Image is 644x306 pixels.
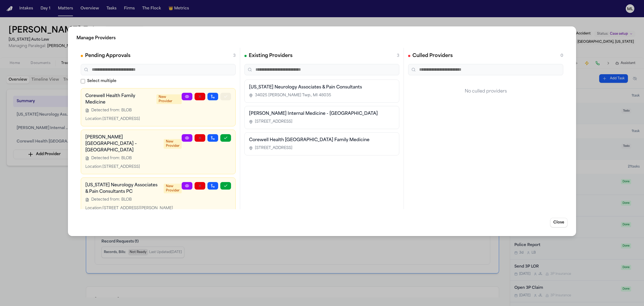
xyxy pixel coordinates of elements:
[249,137,395,143] h3: Corewell Health [GEOGRAPHIC_DATA] Family Medicine
[76,35,568,41] h2: Manage Providers
[561,53,563,59] span: 0
[81,79,85,83] input: Select multiple
[249,52,292,60] h2: Existing Providers
[156,94,182,104] span: New Provider
[207,182,218,190] button: Merge
[412,52,453,60] h2: Culled Providers
[550,218,568,227] button: Close
[220,93,231,100] button: Approve
[249,111,395,117] h3: [PERSON_NAME] Internal Medicine - [GEOGRAPHIC_DATA]
[91,108,132,113] span: Detected from: BLOB
[85,206,182,216] div: Location: [STREET_ADDRESS][PERSON_NAME][PERSON_NAME]
[85,134,160,154] h3: [PERSON_NAME][GEOGRAPHIC_DATA] – [GEOGRAPHIC_DATA]
[85,164,182,170] div: Location: [STREET_ADDRESS]
[249,84,395,91] h3: [US_STATE] Neurology Associates & Pain Consultants
[195,134,205,142] button: Reject
[182,182,192,190] a: View Provider
[87,79,116,84] span: Select multiple
[255,93,331,98] span: 34025 [PERSON_NAME] Twp., MI 48035
[85,93,153,106] h3: Corewell Health Family Medicine
[207,134,218,142] button: Merge
[397,53,399,59] span: 3
[408,80,563,103] div: No culled providers
[195,182,205,190] button: Reject
[164,184,182,193] span: New Provider
[91,197,132,202] span: Detected from: BLOB
[220,182,231,190] button: Approve
[91,156,132,161] span: Detected from: BLOB
[207,93,218,100] button: Merge
[220,134,231,142] button: Approve
[182,93,192,100] a: View Provider
[164,139,182,149] span: New Provider
[85,116,182,122] div: Location: [STREET_ADDRESS]
[233,53,236,59] span: 3
[255,119,292,124] span: [STREET_ADDRESS]
[255,145,292,151] span: [STREET_ADDRESS]
[182,134,192,142] a: View Provider
[195,93,205,100] button: Reject
[85,182,160,195] h3: [US_STATE] Neurology Associates & Pain Consultants PC
[85,52,130,60] h2: Pending Approvals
